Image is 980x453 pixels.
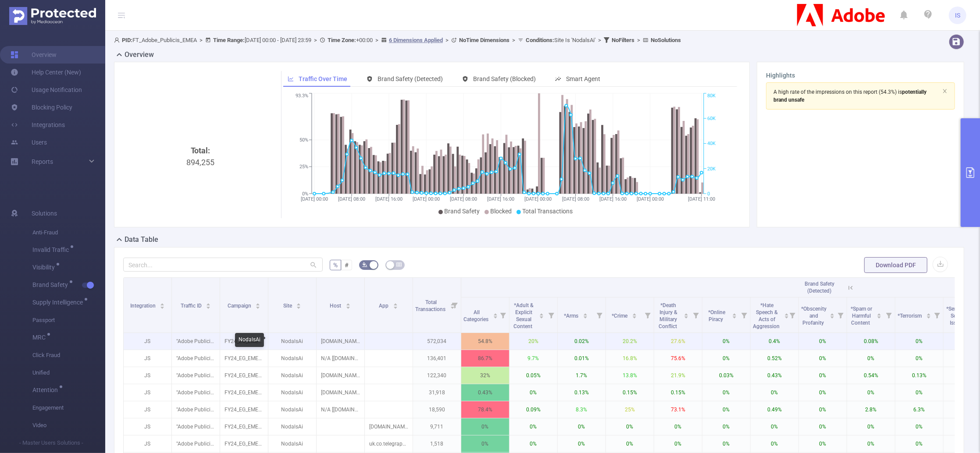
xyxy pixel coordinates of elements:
[393,302,398,307] div: Sort
[124,401,171,418] p: JS
[415,299,447,312] span: Total Transactions
[834,297,847,333] i: Filter menu
[32,299,86,305] span: Supply Intelligence
[702,418,750,435] p: 0%
[413,367,461,384] p: 122,340
[491,208,512,215] span: Blocked
[220,401,268,418] p: FY24_EG_EMEA_Creative_CCM_Acquisition_Buy_4200323233_P36036 [225038]
[124,367,171,384] p: JS
[847,367,895,384] p: 0.54%
[124,350,171,367] p: JS
[539,312,544,315] i: icon: caret-up
[847,418,895,435] p: 0%
[449,278,461,333] i: Filter menu
[296,302,301,304] i: icon: caret-up
[220,367,268,384] p: FY24_EG_EMEA_Creative_CCM_Acquisition_Buy_4200323233_P36036 [225038]
[641,297,654,333] i: Filter menu
[558,418,606,435] p: 0%
[877,312,882,315] i: icon: caret-up
[296,302,301,307] div: Sort
[206,302,211,304] i: icon: caret-up
[160,302,165,307] div: Sort
[124,435,171,452] p: JS
[684,315,689,318] i: icon: caret-down
[773,89,877,95] span: A high rate of the impressions on this report
[651,37,681,43] b: No Solutions
[396,262,402,267] i: icon: table
[172,435,220,452] p: "Adobe Publicis Emea Tier 1" [27133]
[732,312,737,315] i: icon: caret-up
[558,384,606,401] p: 0.13%
[413,333,461,350] p: 572,034
[895,367,943,384] p: 0.13%
[124,333,171,350] p: JS
[732,312,737,317] div: Sort
[632,312,637,315] i: icon: caret-up
[595,37,604,43] span: >
[942,86,948,96] button: icon: close
[330,303,343,309] span: Host
[373,37,381,43] span: >
[702,350,750,367] p: 0%
[32,282,71,288] span: Brand Safety
[393,302,398,304] i: icon: caret-up
[558,350,606,367] p: 0.01%
[606,384,654,401] p: 0.15%
[707,166,716,172] tspan: 20K
[883,297,895,333] i: Filter menu
[632,315,637,318] i: icon: caret-down
[213,37,245,43] b: Time Range:
[847,435,895,452] p: 0%
[220,435,268,452] p: FY24_EG_EMEA_Creative_CCM_Acquisition_Buy_4200323233_P36036 [225038]
[124,384,171,401] p: JS
[523,208,573,215] span: Total Transactions
[393,305,398,308] i: icon: caret-down
[311,37,320,43] span: >
[784,312,789,317] div: Sort
[707,93,716,99] tspan: 80K
[413,418,461,435] p: 9,711
[32,364,105,382] span: Unified
[654,435,702,452] p: 0%
[328,37,356,43] b: Time Zone:
[461,435,509,452] p: 0%
[654,367,702,384] p: 21.9%
[606,435,654,452] p: 0%
[684,312,689,315] i: icon: caret-up
[220,333,268,350] p: FY24_EG_EMEA_Creative_CCM_Acquisition_Buy_4200323233_P36036 [225038]
[488,196,515,202] tspan: [DATE] 16:00
[634,37,643,43] span: >
[296,305,301,308] i: icon: caret-down
[497,297,509,333] i: Filter menu
[851,306,872,326] span: *Spam or Harmful Content
[847,350,895,367] p: 0%
[9,7,96,25] img: Protected Media
[784,312,789,315] i: icon: caret-up
[333,262,338,269] span: %
[688,196,715,202] tspan: [DATE] 11:00
[654,418,702,435] p: 0%
[558,333,606,350] p: 0.02%
[702,333,750,350] p: 0%
[510,333,557,350] p: 20%
[268,350,316,367] p: NodalsAi
[898,313,923,319] span: *Terrorism
[11,46,57,64] a: Overview
[317,367,364,384] p: [DOMAIN_NAME]
[606,333,654,350] p: 20.2%
[255,302,260,307] div: Sort
[124,418,171,435] p: JS
[510,367,557,384] p: 0.05%
[926,315,931,318] i: icon: caret-down
[514,302,534,329] span: *Adult & Explicit Sexual Content
[197,37,205,43] span: >
[799,384,847,401] p: 0%
[926,312,931,315] i: icon: caret-up
[702,384,750,401] p: 0%
[707,141,716,147] tspan: 40K
[847,384,895,401] p: 0%
[346,302,351,304] i: icon: caret-up
[459,37,510,43] b: No Time Dimensions
[654,384,702,401] p: 0.15%
[32,205,57,222] span: Solutions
